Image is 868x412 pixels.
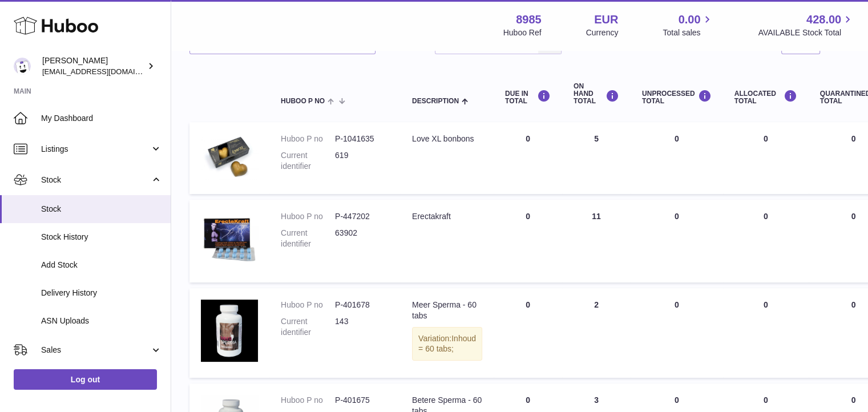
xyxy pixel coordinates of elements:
[201,134,258,180] img: product image
[41,316,162,326] span: ASN Uploads
[335,134,389,144] dd: P-1041635
[281,228,335,249] dt: Current identifier
[851,300,856,309] span: 0
[14,369,157,390] a: Log out
[41,288,162,298] span: Delivery History
[281,300,335,310] dt: Huboo P no
[723,122,809,194] td: 0
[335,300,389,310] dd: P-401678
[642,90,712,105] div: UNPROCESSED Total
[503,27,542,38] div: Huboo Ref
[335,150,389,172] dd: 619
[494,288,562,378] td: 0
[562,200,631,282] td: 11
[494,122,562,194] td: 0
[562,288,631,378] td: 2
[663,12,713,38] a: 0.00 Total sales
[758,27,854,38] span: AVAILABLE Stock Total
[663,27,713,38] span: Total sales
[851,395,856,405] span: 0
[42,67,168,76] span: [EMAIL_ADDRESS][DOMAIN_NAME]
[281,134,335,144] dt: Huboo P no
[281,211,335,222] dt: Huboo P no
[494,200,562,282] td: 0
[586,27,619,38] div: Currency
[281,150,335,172] dt: Current identifier
[281,316,335,338] dt: Current identifier
[723,288,809,378] td: 0
[412,134,482,144] div: Love XL bonbons
[335,228,389,249] dd: 63902
[281,98,325,105] span: Huboo P no
[41,144,150,155] span: Listings
[14,58,31,75] img: info@dehaanlifestyle.nl
[806,12,841,27] span: 428.00
[412,300,482,321] div: Meer Sperma - 60 tabs
[412,327,482,361] div: Variation:
[412,98,459,105] span: Description
[631,200,723,282] td: 0
[41,345,150,356] span: Sales
[281,395,335,406] dt: Huboo P no
[594,12,618,27] strong: EUR
[631,288,723,378] td: 0
[631,122,723,194] td: 0
[723,200,809,282] td: 0
[758,12,854,38] a: 428.00 AVAILABLE Stock Total
[851,134,856,143] span: 0
[562,122,631,194] td: 5
[201,300,258,362] img: product image
[201,211,258,268] img: product image
[41,232,162,243] span: Stock History
[505,90,551,105] div: DUE IN TOTAL
[516,12,542,27] strong: 8985
[412,211,482,222] div: Erectakraft
[574,83,619,106] div: ON HAND Total
[335,316,389,338] dd: 143
[41,260,162,270] span: Add Stock
[41,204,162,215] span: Stock
[41,113,162,124] span: My Dashboard
[42,55,145,77] div: [PERSON_NAME]
[41,175,150,185] span: Stock
[734,90,797,105] div: ALLOCATED Total
[851,212,856,221] span: 0
[335,211,389,222] dd: P-447202
[335,395,389,406] dd: P-401675
[679,12,701,27] span: 0.00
